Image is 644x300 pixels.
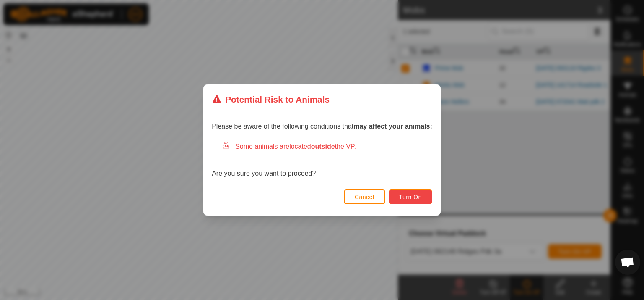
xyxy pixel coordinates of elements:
[212,93,330,106] div: Potential Risk to Animals
[289,143,356,150] span: located the VP.
[355,194,374,200] span: Cancel
[389,189,432,204] button: Turn On
[311,143,335,150] strong: outside
[615,250,640,275] div: Open chat
[344,189,385,204] button: Cancel
[222,142,432,152] div: Some animals are
[212,142,432,179] div: Are you sure you want to proceed?
[353,123,432,130] strong: may affect your animals:
[399,194,422,200] span: Turn On
[212,123,432,130] span: Please be aware of the following conditions that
